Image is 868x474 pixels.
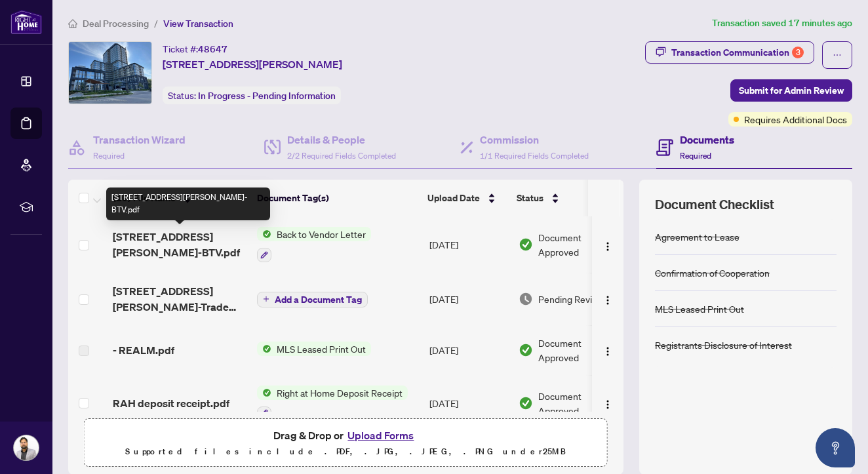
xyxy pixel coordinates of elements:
div: MLS Leased Print Out [655,302,744,316]
h4: Commission [480,132,589,148]
span: Submit for Admin Review [739,80,844,101]
span: RAH deposit receipt.pdf [113,395,229,411]
button: Logo [597,393,618,414]
article: Transaction saved 17 minutes ago [712,16,852,31]
span: ellipsis [833,50,842,60]
img: Status Icon [257,342,271,356]
span: 48647 [198,43,227,55]
th: Upload Date [422,180,511,216]
div: Transaction Communication [671,42,804,63]
img: Logo [602,346,613,357]
span: Right at Home Deposit Receipt [271,385,408,400]
img: Status Icon [257,385,271,400]
img: IMG-W12308103_1.jpg [69,42,151,104]
img: Document Status [519,396,533,410]
span: [STREET_ADDRESS][PERSON_NAME]-Trade sheet-[PERSON_NAME] to review.pdf [113,283,247,315]
span: Deal Processing [83,18,149,30]
button: Status IconBack to Vendor Letter [257,227,371,262]
div: Status: [163,87,341,104]
span: Drag & Drop or [273,427,418,444]
div: Agreement to Lease [655,229,740,244]
span: MLS Leased Print Out [271,342,371,356]
div: Confirmation of Cooperation [655,266,770,280]
span: plus [263,296,269,302]
h4: Documents [680,132,734,148]
span: Document Approved [538,389,620,418]
span: [STREET_ADDRESS][PERSON_NAME] [163,56,342,72]
span: 2/2 Required Fields Completed [287,151,396,161]
button: Upload Forms [344,427,418,444]
img: Profile Icon [14,435,39,460]
button: Status IconMLS Leased Print Out [257,342,371,356]
span: home [68,19,77,28]
img: Logo [602,399,613,410]
span: View Transaction [163,18,233,30]
span: Status [517,191,543,205]
img: Status Icon [257,227,271,241]
p: Supported files include .PDF, .JPG, .JPEG, .PNG under 25 MB [92,444,599,460]
button: Add a Document Tag [257,292,368,307]
button: Logo [597,340,618,361]
button: Logo [597,288,618,309]
span: [STREET_ADDRESS][PERSON_NAME]-BTV.pdf [113,229,247,260]
span: In Progress - Pending Information [198,90,336,102]
div: 3 [792,47,804,58]
img: Document Status [519,237,533,252]
span: Back to Vendor Letter [271,227,371,241]
span: Upload Date [427,191,480,205]
div: Registrants Disclosure of Interest [655,338,792,352]
span: Document Approved [538,336,620,365]
img: Document Status [519,343,533,357]
span: Requires Additional Docs [744,112,847,127]
h4: Transaction Wizard [93,132,186,148]
button: Add a Document Tag [257,290,368,307]
td: [DATE] [424,216,513,273]
button: Status IconRight at Home Deposit Receipt [257,385,408,421]
span: Required [680,151,711,161]
th: Status [511,180,623,216]
button: Logo [597,234,618,255]
div: Ticket #: [163,41,227,56]
span: Required [93,151,125,161]
span: Pending Review [538,292,604,306]
img: Logo [602,241,613,252]
span: 1/1 Required Fields Completed [480,151,589,161]
img: logo [10,10,42,34]
span: - REALM.pdf [113,342,174,358]
td: [DATE] [424,325,513,375]
span: Drag & Drop orUpload FormsSupported files include .PDF, .JPG, .JPEG, .PNG under25MB [85,419,607,467]
th: Document Tag(s) [252,180,422,216]
span: Document Approved [538,230,620,259]
button: Transaction Communication3 [645,41,814,64]
span: Add a Document Tag [275,295,362,304]
th: (10) File Name [108,180,252,216]
img: Document Status [519,292,533,306]
li: / [154,16,158,31]
span: Document Checklist [655,195,774,214]
td: [DATE] [424,273,513,325]
button: Open asap [816,428,855,467]
div: [STREET_ADDRESS][PERSON_NAME]-BTV.pdf [106,188,270,220]
img: Logo [602,295,613,306]
button: Submit for Admin Review [730,79,852,102]
td: [DATE] [424,375,513,431]
h4: Details & People [287,132,396,148]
